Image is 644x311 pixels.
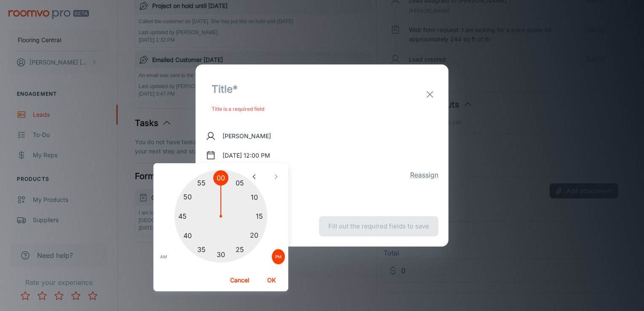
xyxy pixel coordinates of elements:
[247,169,261,184] button: open previous view
[272,249,285,264] button: PM
[275,252,282,261] span: PM
[157,249,170,264] button: AM
[421,86,438,103] button: exit
[410,170,438,180] button: Reassign
[160,252,167,261] span: AM
[206,75,376,103] input: Title*
[226,273,253,288] button: Cancel
[219,148,274,163] button: [DATE] 12:00 PM
[223,131,271,141] p: [PERSON_NAME]
[258,273,285,288] button: OK
[212,104,370,114] p: Title is a required field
